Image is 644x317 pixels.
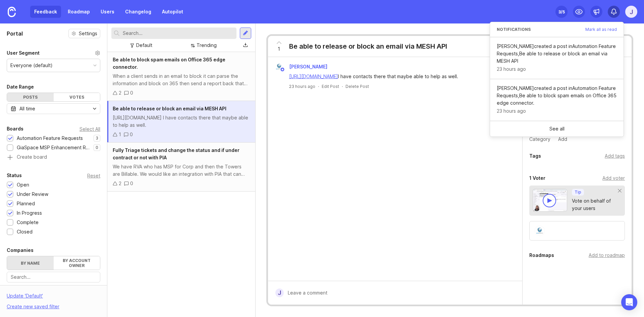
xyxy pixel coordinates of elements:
[107,52,255,101] a: Be able to block spam emails on Office 365 edge connector.When a client sends in an email to bloc...
[123,30,234,37] input: Search...
[7,256,54,270] label: By name
[497,65,526,73] span: 23 hours ago
[113,106,226,111] span: Be able to release or block an email via MESH API
[97,6,118,18] a: Users
[17,181,29,189] div: Open
[533,189,568,212] img: video-thumbnail-vote-d41b83416815613422e2ca741bf692cc.jpg
[289,84,315,89] a: 23 hours ago
[17,144,90,151] div: GiaSpace MSP Enhancement Requests
[7,49,40,57] div: User Segment
[585,28,617,32] span: Mark all as read
[278,45,280,53] span: 1
[7,171,22,179] div: Status
[96,136,98,141] p: 3
[572,197,618,212] div: Vote on behalf of your users
[107,143,255,192] a: Fully Triage tickets and change the status and if under contract or not with PIAWe have RVA who h...
[130,180,133,187] div: 0
[113,72,250,87] div: When a client sends in an email to block it can parse the information and block on 365 then send ...
[68,29,100,38] button: Settings
[345,84,369,89] div: Delete Post
[17,209,42,217] div: In Progress
[7,292,43,303] div: Update ' Default '
[529,174,545,182] div: 1 Voter
[87,174,100,177] div: Reset
[11,273,96,281] input: Search...
[96,145,98,150] p: 0
[497,107,526,115] span: 23 hours ago
[275,288,284,297] div: J
[17,200,35,207] div: Planned
[602,174,625,182] div: Add voter
[130,89,133,97] div: 0
[7,303,59,310] div: Create new saved filter
[7,125,23,133] div: Boards
[271,62,333,71] a: Rob Giannini[PERSON_NAME]
[107,101,255,143] a: Be able to release or block an email via MESH API[URL][DOMAIN_NAME] I have contacts there that ma...
[113,147,239,160] span: Fully Triage tickets and change the status and if under contract or not with PIA
[64,6,94,18] a: Roadmap
[289,64,327,69] span: [PERSON_NAME]
[19,105,35,112] div: All time
[575,190,581,195] p: Tip
[490,37,624,79] a: [PERSON_NAME]created a post inAutomation Feature Requests,Be able to release or block an email vi...
[17,135,83,142] div: Automation Feature Requests
[119,131,121,138] div: 1
[113,163,250,178] div: We have RVA who has MSP for Corp and then the Towers are Billable. We would like an integration w...
[535,226,544,235] img: Rob Giannini
[529,251,554,259] div: Roadmaps
[490,121,624,137] a: See all
[79,127,100,131] div: Select All
[7,93,54,101] div: Posts
[197,42,217,49] div: Trending
[322,84,339,89] div: Edit Post
[113,57,225,70] span: Be able to block spam emails on Office 365 edge connector.
[7,83,34,91] div: Date Range
[17,219,39,226] div: Complete
[556,135,569,144] div: Add
[555,6,568,18] button: 3/5
[529,136,553,143] div: Category
[280,67,285,72] img: member badge
[289,73,338,79] a: [URL][DOMAIN_NAME]
[497,85,617,107] span: [PERSON_NAME] created a post in Automation Feature Requests , Be able to block spam emails on Off...
[7,30,23,38] h1: Portal
[119,180,121,187] div: 2
[625,6,637,18] button: J
[113,114,250,129] div: [URL][DOMAIN_NAME] I have contacts there that maybe able to help as well.
[318,84,319,89] div: ·
[497,28,531,32] h3: Notifications
[10,62,53,69] div: Everyone (default)
[130,131,133,138] div: 0
[605,152,625,160] div: Add tags
[589,252,625,259] div: Add to roadmap
[497,43,617,65] span: [PERSON_NAME] created a post in Automation Feature Requests , Be able to release or block an emai...
[289,42,447,51] div: Be able to release or block an email via MESH API
[490,79,624,121] a: [PERSON_NAME]created a post inAutomation Feature Requests,Be able to block spam emails on Office ...
[119,89,121,97] div: 2
[54,256,100,270] label: By account owner
[553,135,569,144] a: Add
[54,93,100,101] div: Votes
[136,42,152,49] div: Default
[342,84,343,89] div: ·
[7,155,100,161] a: Create board
[158,6,187,18] a: Autopilot
[621,294,637,310] div: Open Intercom Messenger
[7,246,34,254] div: Companies
[89,106,100,111] svg: toggle icon
[529,152,541,160] div: Tags
[121,6,155,18] a: Changelog
[275,62,283,71] img: Rob Giannini
[17,191,48,198] div: Under Review
[17,228,33,235] div: Closed
[8,7,16,17] img: Canny Home
[289,73,509,80] div: I have contacts there that maybe able to help as well.
[79,30,97,37] span: Settings
[558,7,565,16] div: 3 /5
